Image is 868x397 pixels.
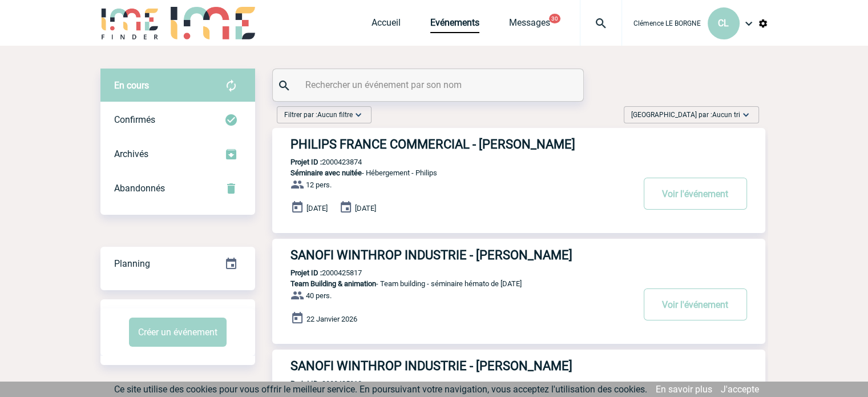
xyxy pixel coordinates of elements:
button: Voir l'événement [644,288,747,320]
b: Projet ID : [290,268,322,277]
img: baseline_expand_more_white_24dp-b.png [353,109,364,121]
a: Accueil [372,17,401,33]
p: 2000423874 [272,158,362,166]
div: Retrouvez ici tous vos événements annulés [100,171,255,206]
span: Aucun tri [712,111,740,119]
p: - Team building - séminaire hémato de [DATE] [272,279,633,288]
span: CL [718,18,729,29]
input: Rechercher un événement par son nom [302,77,556,93]
p: 2000425817 [272,268,362,277]
h3: SANOFI WINTHROP INDUSTRIE - [PERSON_NAME] [290,359,633,373]
span: 12 pers. [306,181,332,189]
div: Retrouvez ici tous les événements que vous avez décidé d'archiver [100,137,255,171]
span: [DATE] [355,204,376,212]
button: Voir l'événement [644,178,747,210]
a: SANOFI WINTHROP INDUSTRIE - [PERSON_NAME] [272,359,765,373]
a: J'accepte [721,384,759,395]
a: Messages [509,17,550,33]
img: baseline_expand_more_white_24dp-b.png [740,109,752,121]
p: 2000425818 [272,379,362,388]
span: Séminaire avec nuitée [290,169,362,177]
span: Archivés [114,149,148,159]
h3: SANOFI WINTHROP INDUSTRIE - [PERSON_NAME] [290,248,633,262]
h3: PHILIPS FRANCE COMMERCIAL - [PERSON_NAME] [290,137,633,151]
a: PHILIPS FRANCE COMMERCIAL - [PERSON_NAME] [272,137,765,151]
button: Créer un événement [129,318,227,347]
span: Ce site utilise des cookies pour vous offrir le meilleur service. En poursuivant votre navigation... [114,384,647,395]
button: 30 [549,14,560,23]
span: Team Building & animation [290,279,376,288]
div: Retrouvez ici tous vos évènements avant confirmation [100,69,255,103]
a: En savoir plus [656,384,712,395]
span: Planning [114,258,150,269]
p: - Hébergement - Philips [272,169,633,177]
span: [DATE] [306,204,328,212]
span: Abandonnés [114,183,165,194]
span: Clémence LE BORGNE [633,19,701,27]
b: Projet ID : [290,379,322,388]
img: IME-Finder [100,7,160,39]
span: [GEOGRAPHIC_DATA] par : [631,109,740,121]
b: Projet ID : [290,158,322,166]
span: Filtrer par : [284,109,353,121]
span: 40 pers. [306,291,332,300]
a: Planning [100,246,255,280]
span: 22 Janvier 2026 [306,315,357,323]
a: Evénements [430,17,479,33]
div: Retrouvez ici tous vos événements organisés par date et état d'avancement [100,247,255,281]
span: Aucun filtre [317,111,353,119]
span: En cours [114,80,149,91]
span: Confirmés [114,114,155,125]
a: SANOFI WINTHROP INDUSTRIE - [PERSON_NAME] [272,248,765,262]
